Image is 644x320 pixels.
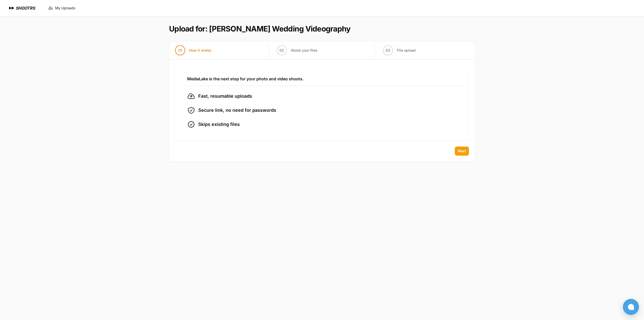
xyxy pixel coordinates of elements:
button: 03 File upload [377,41,422,59]
a: SHOOTRS SHOOTRS [8,5,35,11]
span: Fast, resumable uploads [198,93,252,100]
span: About your files [291,48,317,53]
button: Open chat window [623,299,639,315]
span: My Uploads [55,6,75,11]
span: 02 [279,48,284,53]
a: My Uploads [45,4,78,13]
h1: SHOOTRS [16,5,35,11]
span: Skips existing files [198,121,240,128]
img: SHOOTRS [8,5,16,11]
button: Next [455,147,469,156]
span: File upload [397,48,416,53]
span: How it works [189,48,211,53]
button: 01 How it works [169,41,217,59]
h3: MediaLake is the next stop for your photo and video shoots. [187,76,457,82]
span: 03 [386,48,390,53]
h1: Upload for: [PERSON_NAME] Wedding Videography [169,24,350,33]
span: Secure link, no need for passwords [198,107,276,114]
span: Next [458,149,466,154]
button: 02 About your files [271,41,324,59]
span: 01 [178,48,182,53]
